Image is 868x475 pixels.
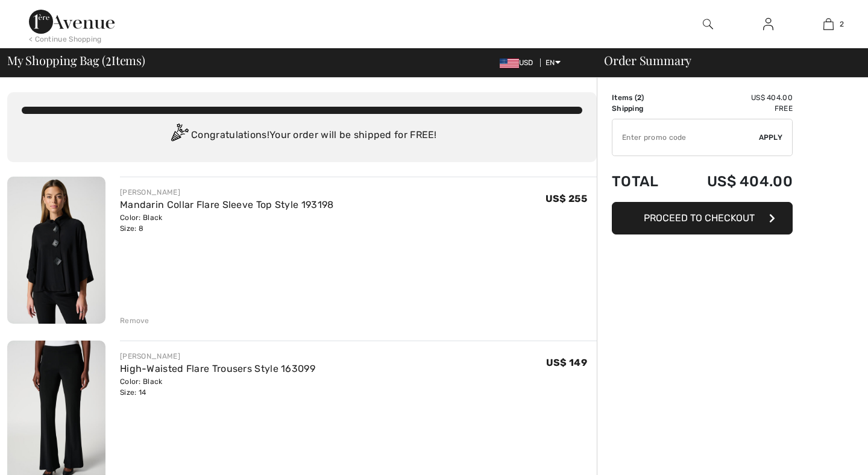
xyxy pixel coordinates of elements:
[612,161,676,202] td: Total
[590,54,861,66] div: Order Summary
[759,132,783,143] span: Apply
[763,17,773,31] img: My Info
[612,92,676,103] td: Items ( )
[120,363,315,374] a: High-Waisted Flare Trousers Style 163099
[823,17,834,31] img: My Bag
[167,124,191,148] img: Congratulation2.svg
[676,92,793,103] td: US$ 404.00
[120,199,334,210] a: Mandarin Collar Flare Sleeve Top Style 193198
[500,58,519,68] img: US Dollar
[637,93,641,102] span: 2
[676,103,793,114] td: Free
[612,202,793,234] button: Proceed to Checkout
[703,17,713,31] img: search the website
[105,51,112,67] span: 2
[546,193,587,204] span: US$ 255
[612,119,759,156] input: Promo code
[676,161,793,202] td: US$ 404.00
[546,58,561,67] span: EN
[29,10,115,34] img: 1ère Avenue
[120,315,149,326] div: Remove
[120,351,315,362] div: [PERSON_NAME]
[500,58,538,67] span: USD
[120,376,315,398] div: Color: Black Size: 14
[7,54,145,66] span: My Shopping Bag ( Items)
[612,103,676,114] td: Shipping
[644,212,755,224] span: Proceed to Checkout
[120,187,334,198] div: [PERSON_NAME]
[546,357,587,368] span: US$ 149
[799,17,858,31] a: 2
[753,17,783,32] a: Sign In
[120,212,334,234] div: Color: Black Size: 8
[22,124,582,148] div: Congratulations! Your order will be shipped for FREE!
[7,177,105,324] img: Mandarin Collar Flare Sleeve Top Style 193198
[840,19,844,30] span: 2
[29,34,102,45] div: < Continue Shopping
